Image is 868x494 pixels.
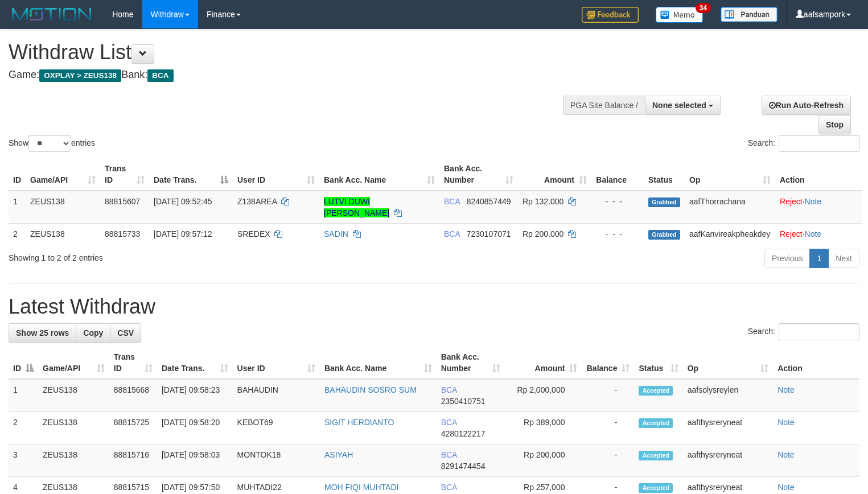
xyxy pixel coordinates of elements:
[523,229,563,238] span: Rp 200.000
[467,229,511,238] span: Copy 7230107071 to clipboard
[26,191,100,224] td: ZEUS138
[320,347,437,379] th: Bank Acc. Name: activate to sort column ascending
[441,385,457,394] span: BCA
[9,379,38,412] td: 1
[748,135,859,152] label: Search:
[154,197,212,206] span: [DATE] 09:52:45
[683,347,773,379] th: Op: activate to sort column ascending
[324,450,353,459] a: ASIYAH
[324,229,348,238] a: SADIN
[444,197,460,206] span: BCA
[441,462,486,471] span: Copy 8291474454 to clipboard
[828,249,859,268] a: Next
[324,385,417,394] a: BAHAUDIN SOSRO SUM
[157,379,233,412] td: [DATE] 09:58:23
[696,3,711,13] span: 34
[9,248,353,264] div: Showing 1 to 2 of 2 entries
[324,483,398,492] a: MOH FIQI MUHTADI
[505,444,582,477] td: Rp 200,000
[439,158,518,191] th: Bank Acc. Number: activate to sort column ascending
[109,412,157,444] td: 88815725
[596,228,639,240] div: - - -
[779,323,859,340] input: Search:
[444,229,460,238] span: BCA
[780,197,803,206] a: Reject
[591,158,644,191] th: Balance
[780,229,803,238] a: Reject
[748,323,859,340] label: Search:
[9,135,95,152] label: Show entries
[26,158,100,191] th: Game/API: activate to sort column ascending
[805,229,822,238] a: Note
[9,69,567,81] h4: Game: Bank:
[9,191,26,224] td: 1
[762,96,851,115] a: Run Auto-Refresh
[505,379,582,412] td: Rp 2,000,000
[582,412,634,444] td: -
[233,444,320,477] td: MONTOK18
[441,418,457,427] span: BCA
[16,328,69,337] span: Show 25 rows
[157,444,233,477] td: [DATE] 09:58:03
[233,347,320,379] th: User ID: activate to sort column ascending
[109,379,157,412] td: 88815668
[685,191,775,224] td: aafThorrachana
[9,295,859,318] h1: Latest Withdraw
[38,412,109,444] td: ZEUS138
[233,412,320,444] td: KEBOT69
[237,229,270,238] span: SREDEX
[319,158,439,191] th: Bank Acc. Name: activate to sort column ascending
[38,347,109,379] th: Game/API: activate to sort column ascending
[9,347,38,379] th: ID: activate to sort column descending
[441,450,457,459] span: BCA
[9,158,26,191] th: ID
[38,444,109,477] td: ZEUS138
[596,196,639,207] div: - - -
[109,444,157,477] td: 88815716
[505,412,582,444] td: Rp 389,000
[648,197,680,207] span: Grabbed
[9,412,38,444] td: 2
[634,347,682,379] th: Status: activate to sort column ascending
[683,379,773,412] td: aafsolysreylen
[775,158,862,191] th: Action
[9,223,26,244] td: 2
[157,412,233,444] td: [DATE] 09:58:20
[9,323,76,343] a: Show 25 rows
[76,323,110,343] a: Copy
[9,6,95,23] img: MOTION_logo.png
[149,158,233,191] th: Date Trans.: activate to sort column descending
[652,101,706,110] span: None selected
[9,41,567,64] h1: Withdraw List
[9,444,38,477] td: 3
[779,135,859,152] input: Search:
[437,347,505,379] th: Bank Acc. Number: activate to sort column ascending
[237,197,277,206] span: Z138AREA
[805,197,822,206] a: Note
[644,158,685,191] th: Status
[38,379,109,412] td: ZEUS138
[778,418,795,427] a: Note
[721,7,778,22] img: panduan.png
[505,347,582,379] th: Amount: activate to sort column ascending
[639,386,673,396] span: Accepted
[775,191,862,224] td: ·
[773,347,859,379] th: Action
[778,483,795,492] a: Note
[157,347,233,379] th: Date Trans.: activate to sort column ascending
[147,69,173,82] span: BCA
[685,223,775,244] td: aafKanvireakpheakdey
[518,158,591,191] th: Amount: activate to sort column ascending
[154,229,212,238] span: [DATE] 09:57:12
[582,379,634,412] td: -
[648,230,680,240] span: Grabbed
[775,223,862,244] td: ·
[441,397,486,406] span: Copy 2350410751 to clipboard
[778,450,795,459] a: Note
[639,418,673,428] span: Accepted
[28,135,71,152] select: Showentries
[818,115,851,134] a: Stop
[639,451,673,460] span: Accepted
[523,197,563,206] span: Rp 132.000
[324,197,389,217] a: LUTVI DUWI [PERSON_NAME]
